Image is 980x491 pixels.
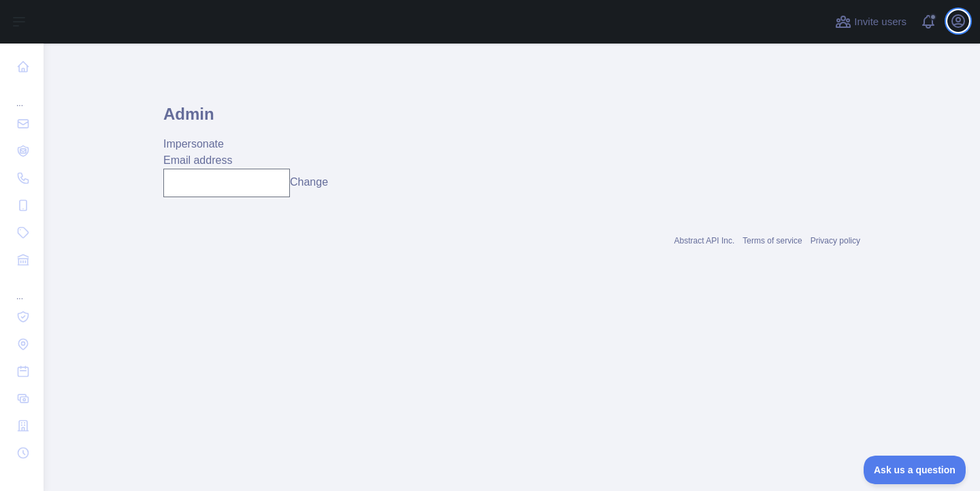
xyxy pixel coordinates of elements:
a: Abstract API Inc. [674,236,735,245]
h1: Admin [163,103,860,136]
a: Terms of service [742,236,802,245]
span: Invite users [854,14,906,30]
label: Email address [163,154,232,166]
a: Privacy policy [811,236,860,245]
button: Change [290,174,328,190]
div: ... [11,275,33,302]
div: ... [11,82,33,109]
iframe: Toggle Customer Support [864,456,966,484]
div: Impersonate [163,136,860,152]
button: Invite users [832,11,909,33]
